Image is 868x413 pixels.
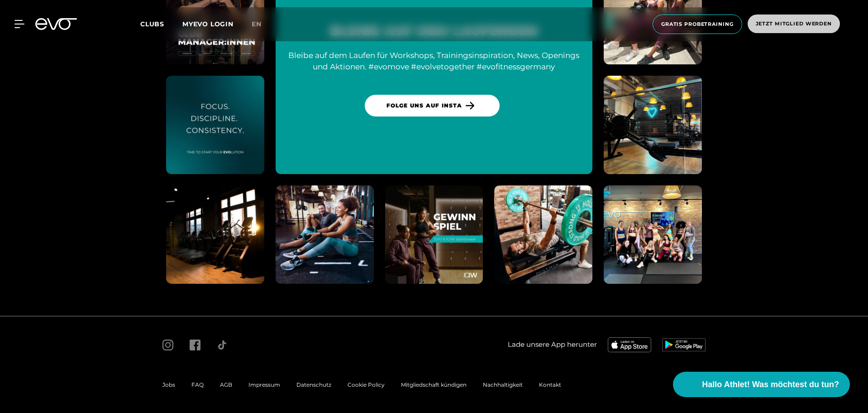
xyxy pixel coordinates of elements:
[608,337,651,352] img: evofitness app
[756,20,832,28] span: Jetzt Mitglied werden
[483,381,523,388] a: Nachhaltigkeit
[365,95,499,117] a: Folge uns auf Insta
[140,19,182,28] a: Clubs
[661,20,734,28] span: Gratis Probetraining
[276,185,374,284] img: evofitness instagram
[604,76,702,174] img: evofitness instagram
[702,379,839,391] span: Hallo Athlet! Was möchtest du tun?
[745,15,843,34] a: Jetzt Mitglied werden
[248,381,280,388] a: Impressum
[296,381,331,388] a: Datenschutz
[166,76,264,174] img: evofitness instagram
[508,340,597,350] span: Lade unsere App herunter
[191,381,204,388] a: FAQ
[673,372,850,397] button: Hallo Athlet! Was möchtest du tun?
[252,20,262,28] span: en
[401,381,467,388] a: Mitgliedschaft kündigen
[166,185,264,284] img: evofitness instagram
[385,185,483,284] img: evofitness instagram
[604,185,702,284] img: evofitness instagram
[348,381,385,388] a: Cookie Policy
[286,50,582,73] div: Bleibe auf dem Laufen für Workshops, Trainingsinspiration, News, Openings und Aktionen. #evomove ...
[220,381,232,388] a: AGB
[539,381,561,388] a: Kontakt
[162,381,175,388] a: Jobs
[252,19,272,29] a: en
[182,20,234,28] a: MYEVO LOGIN
[662,338,706,351] img: evofitness app
[494,185,592,284] img: evofitness instagram
[386,102,462,110] span: Folge uns auf Insta
[140,20,164,28] span: Clubs
[650,15,745,34] a: Gratis Probetraining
